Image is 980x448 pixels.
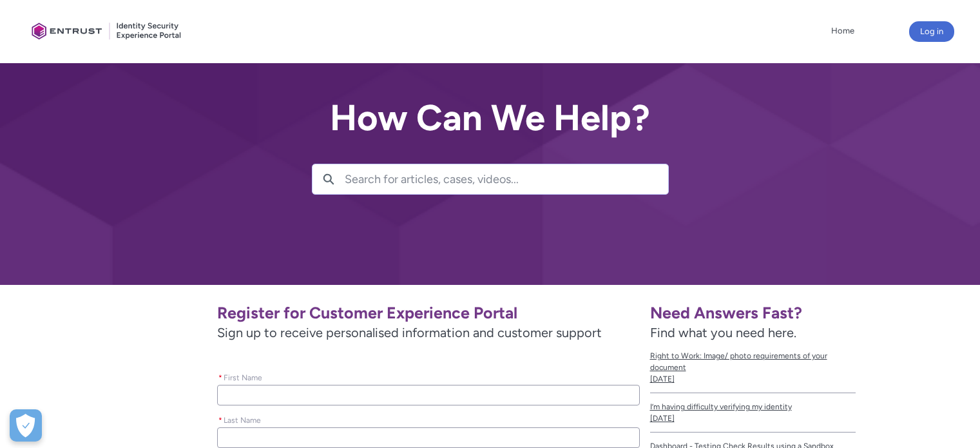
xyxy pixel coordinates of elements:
[217,412,266,426] label: Last Name
[909,21,954,42] button: Log in
[828,21,858,41] a: Home
[218,416,222,425] abbr: required
[218,373,222,382] abbr: required
[650,414,675,423] lightning-formatted-date-time: [DATE]
[650,401,856,413] span: I’m having difficulty verifying my identity
[312,98,669,138] h2: How Can We Help?
[650,350,856,373] span: Right to Work: Image/ photo requirements of your document
[345,164,668,194] input: Search for articles, cases, videos...
[650,393,856,433] a: I’m having difficulty verifying my identity[DATE]
[650,303,856,323] h1: Need Answers Fast?
[650,375,675,384] lightning-formatted-date-time: [DATE]
[10,409,42,442] button: Open Preferences
[217,369,267,384] label: First Name
[650,342,856,393] a: Right to Work: Image/ photo requirements of your document[DATE]
[10,409,42,442] div: Cookie Preferences
[312,164,345,194] button: Search
[217,303,639,323] h1: Register for Customer Experience Portal
[217,323,639,342] span: Sign up to receive personalised information and customer support
[650,325,796,340] span: Find what you need here.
